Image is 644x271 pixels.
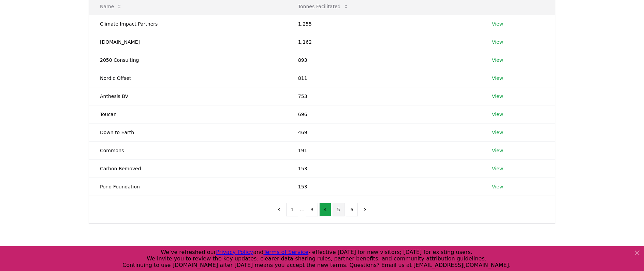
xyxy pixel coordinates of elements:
[333,203,345,216] button: 5
[287,33,481,51] td: 1,162
[492,147,503,154] a: View
[287,159,481,177] td: 153
[287,87,481,105] td: 753
[89,51,287,69] td: 2050 Consulting
[492,183,503,190] a: View
[299,205,305,214] li: ...
[89,105,287,123] td: Toucan
[287,15,481,33] td: 1,255
[346,203,358,216] button: 6
[89,123,287,141] td: Down to Earth
[287,177,481,196] td: 153
[492,75,503,82] a: View
[492,20,503,27] a: View
[492,57,503,63] a: View
[287,141,481,159] td: 191
[492,165,503,172] a: View
[287,51,481,69] td: 893
[492,39,503,45] a: View
[492,111,503,118] a: View
[492,129,503,136] a: View
[287,123,481,141] td: 469
[89,177,287,196] td: Pond Foundation
[273,203,285,216] button: previous page
[89,15,287,33] td: Climate Impact Partners
[89,141,287,159] td: Commons
[306,203,318,216] button: 3
[287,69,481,87] td: 811
[89,33,287,51] td: [DOMAIN_NAME]
[89,69,287,87] td: Nordic Offset
[319,203,331,216] button: 4
[492,93,503,100] a: View
[286,203,298,216] button: 1
[89,159,287,177] td: Carbon Removed
[359,203,371,216] button: next page
[287,105,481,123] td: 696
[89,87,287,105] td: Anthesis BV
